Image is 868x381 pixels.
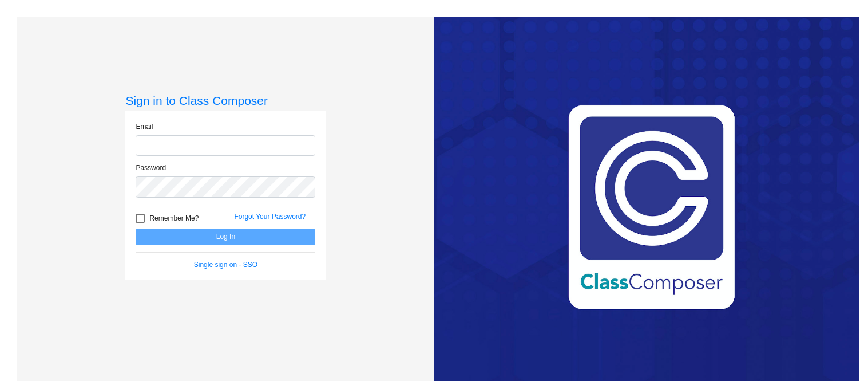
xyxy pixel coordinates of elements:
[125,93,326,108] h3: Sign in to Class Composer
[136,121,153,132] label: Email
[234,213,306,221] a: Forgot Your Password?
[136,229,315,245] button: Log In
[136,163,166,173] label: Password
[149,211,199,225] span: Remember Me?
[194,261,257,269] a: Single sign on - SSO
